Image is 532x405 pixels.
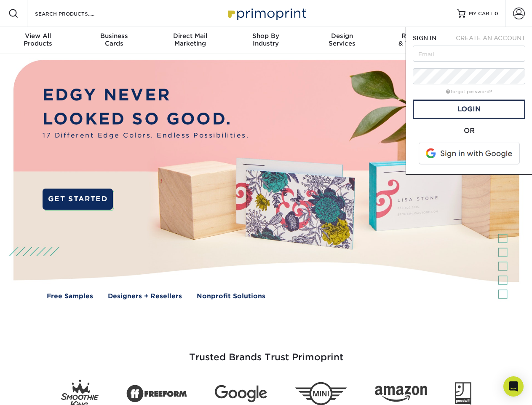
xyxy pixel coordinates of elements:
a: Shop ByIndustry [228,27,304,54]
a: BusinessCards [76,27,152,54]
span: Design [304,32,380,40]
a: GET STARTED [43,189,113,210]
div: Marketing [152,32,228,47]
span: SIGN IN [413,35,436,41]
img: Goodwill [455,382,471,405]
img: Primoprint [224,4,308,22]
a: Direct MailMarketing [152,27,228,54]
input: Email [413,46,525,62]
span: CREATE AN ACCOUNT [456,35,525,41]
span: MY CART [469,10,493,17]
a: Login [413,100,525,119]
span: Business [76,32,152,40]
h3: Trusted Brands Trust Primoprint [20,332,513,373]
span: 0 [495,11,498,16]
span: Direct Mail [152,32,228,40]
a: DesignServices [304,27,380,54]
p: EDGY NEVER [43,83,249,107]
p: LOOKED SO GOOD. [43,107,249,131]
span: Shop By [228,32,304,40]
div: Cards [76,32,152,47]
div: & Templates [380,32,456,47]
div: Industry [228,32,304,47]
a: Designers + Resellers [108,292,182,301]
a: forgot password? [446,89,492,94]
div: OR [413,126,525,136]
a: Nonprofit Solutions [197,292,265,301]
div: Open Intercom Messenger [503,376,524,397]
img: Amazon [375,386,427,402]
div: Services [304,32,380,47]
a: Free Samples [47,292,93,301]
span: 17 Different Edge Colors. Endless Possibilities. [43,131,249,140]
span: Resources [380,32,456,40]
a: Resources& Templates [380,27,456,54]
img: Google [215,385,267,402]
input: SEARCH PRODUCTS..... [34,8,116,19]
